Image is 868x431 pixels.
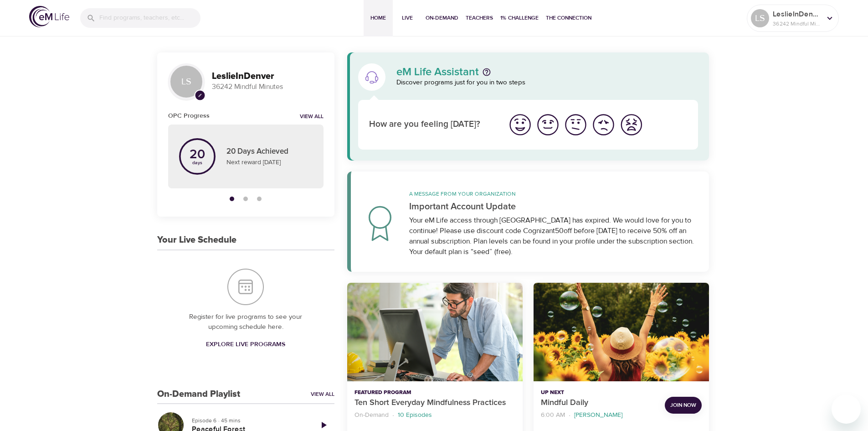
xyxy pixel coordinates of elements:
[311,390,334,398] a: View All
[508,112,533,137] img: great
[354,389,515,397] p: Featured Program
[190,148,205,161] p: 20
[157,235,236,245] h3: Your Live Schedule
[590,111,617,139] button: I'm feeling bad
[541,397,657,409] p: Mindful Daily
[354,410,389,420] p: On-Demand
[202,336,289,353] a: Explore Live Programs
[392,409,394,421] li: ·
[670,400,696,410] span: Join Now
[534,283,709,382] button: Mindful Daily
[466,13,493,23] span: Teachers
[212,82,324,92] p: 36242 Mindful Minutes
[300,113,324,121] a: View all notifications
[396,78,699,88] p: Discover programs just for you in two steps
[365,70,379,84] img: eM Life Assistant
[175,312,316,332] p: Register for live programs to see your upcoming schedule here.
[619,112,644,137] img: worst
[206,339,285,350] span: Explore Live Programs
[354,409,515,421] nav: breadcrumb
[157,389,240,400] h3: On-Demand Playlist
[665,397,702,414] button: Join Now
[409,215,699,257] div: Your eM Life access through [GEOGRAPHIC_DATA] has expired. We would love for you to continue! Ple...
[563,112,588,137] img: ok
[541,389,657,397] p: Up Next
[574,410,622,420] p: [PERSON_NAME]
[409,200,699,213] p: Important Account Update
[426,13,458,23] span: On-Demand
[190,161,205,165] p: days
[29,6,69,27] img: logo
[367,13,389,23] span: Home
[192,416,305,425] p: Episode 6 · 45 mins
[99,8,200,28] input: Find programs, teachers, etc...
[591,112,616,137] img: bad
[506,111,534,139] button: I'm feeling great
[541,409,657,421] nav: breadcrumb
[534,111,562,139] button: I'm feeling good
[396,13,418,23] span: Live
[226,158,313,167] p: Next reward [DATE]
[409,190,699,198] p: A message from your organization
[369,118,495,131] p: How are you feeling [DATE]?
[569,409,570,421] li: ·
[212,71,324,82] h3: LeslieInDenver
[773,20,821,28] p: 36242 Mindful Minutes
[546,13,591,23] span: The Connection
[226,146,313,158] p: 20 Days Achieved
[562,111,590,139] button: I'm feeling ok
[347,283,523,382] button: Ten Short Everyday Mindfulness Practices
[751,9,769,27] div: LS
[500,13,539,23] span: 1% Challenge
[227,269,264,305] img: Your Live Schedule
[773,9,821,20] p: LeslieInDenver
[168,63,205,100] div: LS
[832,395,861,424] iframe: Button to launch messaging window
[617,111,645,139] button: I'm feeling worst
[535,112,560,137] img: good
[398,410,432,420] p: 10 Episodes
[354,397,515,409] p: Ten Short Everyday Mindfulness Practices
[168,111,210,121] h6: OPC Progress
[396,67,479,78] p: eM Life Assistant
[541,410,565,420] p: 6:00 AM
